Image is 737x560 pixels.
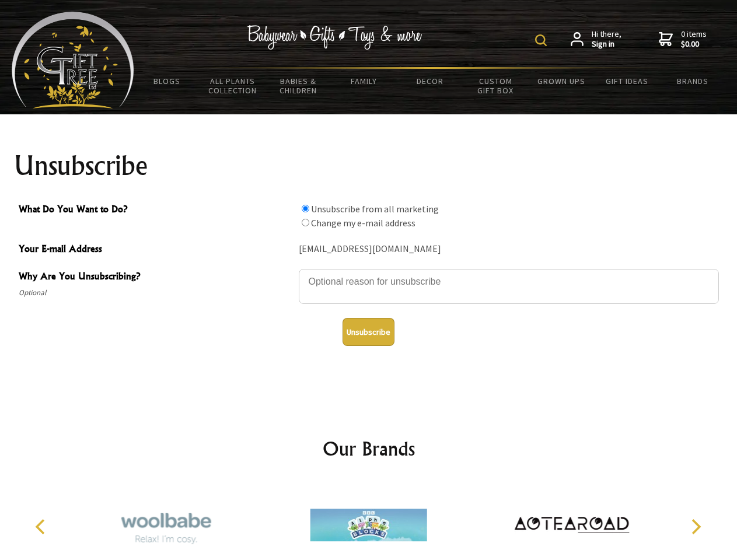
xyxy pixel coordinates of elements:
button: Previous [29,514,55,540]
label: Change my e-mail address [311,217,415,229]
label: Unsubscribe from all marketing [311,203,439,215]
span: Hi there, [592,29,621,50]
input: What Do You Want to Do? [302,219,309,226]
span: Optional [19,286,293,300]
a: Custom Gift Box [463,69,529,103]
h1: Unsubscribe [14,152,724,180]
strong: Sign in [592,39,621,50]
span: 0 items [681,29,707,50]
h2: Our Brands [23,435,714,463]
a: Grown Ups [528,69,594,93]
input: What Do You Want to Do? [302,205,309,212]
a: Hi there,Sign in [571,29,621,50]
a: Gift Ideas [594,69,660,93]
span: Why Are You Unsubscribing? [19,269,293,286]
strong: $0.00 [681,39,707,50]
a: Brands [660,69,726,93]
a: All Plants Collection [200,69,266,103]
img: Babyware - Gifts - Toys and more... [12,12,134,108]
div: [EMAIL_ADDRESS][DOMAIN_NAME] [299,240,719,258]
a: Family [331,69,397,93]
button: Next [683,514,708,540]
a: BLOGS [134,69,200,93]
span: What Do You Want to Do? [19,202,293,219]
button: Unsubscribe [343,318,394,346]
span: Your E-mail Address [19,242,293,258]
a: Babies & Children [266,69,331,103]
textarea: Why Are You Unsubscribing? [299,269,719,304]
a: 0 items$0.00 [659,29,707,50]
a: Decor [397,69,463,93]
img: Babywear - Gifts - Toys & more [247,25,422,50]
img: product search [535,34,547,46]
